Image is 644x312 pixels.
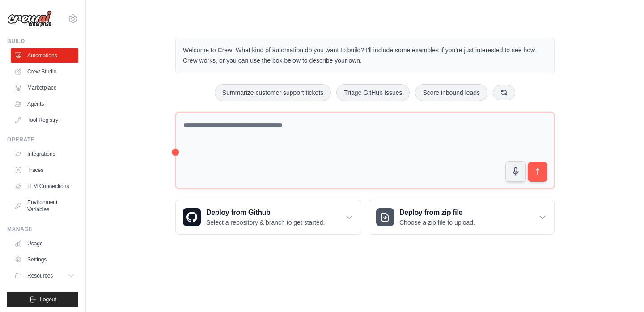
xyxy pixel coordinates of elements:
p: Welcome to Crew! What kind of automation do you want to build? I'll include some examples if you'... [183,45,547,66]
h3: Deploy from zip file [399,207,475,218]
a: Tool Registry [11,113,78,127]
a: Marketplace [11,81,78,95]
h3: Deploy from Github [206,207,325,218]
span: Resources [27,272,53,279]
div: Operate [7,136,78,143]
a: Settings [11,252,78,267]
button: Triage GitHub issues [336,84,410,101]
button: Summarize customer support tickets [215,84,331,101]
button: Score inbound leads [415,84,487,101]
a: Integrations [11,147,78,161]
a: Automations [11,48,78,63]
div: Manage [7,226,78,233]
a: Traces [11,163,78,177]
span: Logout [40,296,56,303]
button: Resources [11,269,78,283]
a: Environment Variables [11,195,78,217]
p: Choose a zip file to upload. [399,218,475,227]
p: Select a repository & branch to get started. [206,218,325,227]
a: LLM Connections [11,179,78,193]
a: Crew Studio [11,64,78,79]
button: Logout [7,292,78,307]
img: Logo [7,10,52,27]
a: Usage [11,236,78,251]
a: Agents [11,97,78,111]
div: Build [7,38,78,45]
